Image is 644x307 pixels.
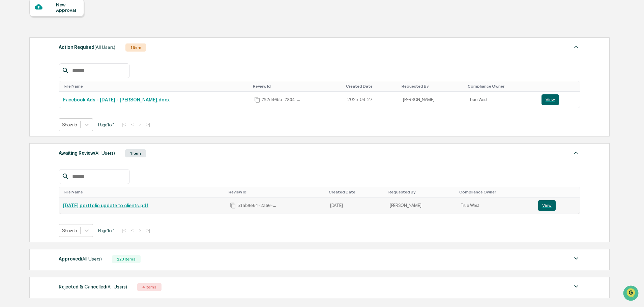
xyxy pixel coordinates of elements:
div: Awaiting Review [59,149,115,157]
div: Rejected & Cancelled [59,282,127,291]
button: View [541,94,559,105]
span: Preclearance [13,85,43,92]
span: Copy Id [230,203,236,209]
span: Data Lookup [13,98,42,104]
button: |< [120,227,128,233]
img: caret [572,149,580,157]
div: Toggle SortBy [388,190,454,194]
button: < [129,227,136,233]
button: < [129,122,136,127]
td: [PERSON_NAME] [399,92,465,108]
div: Start new chat [23,52,111,58]
input: Clear [18,31,111,38]
div: 1 Item [125,149,146,157]
span: Page 1 of 1 [98,122,115,127]
p: How can we help? [7,14,123,25]
div: 223 Items [112,255,141,263]
div: Action Required [59,43,115,52]
td: 2025-08-27 [343,92,399,108]
div: Toggle SortBy [253,84,341,89]
span: Attestations [56,85,84,92]
img: caret [572,254,580,263]
div: 1 Item [125,43,146,52]
td: [DATE] [326,197,386,214]
td: True West [457,197,534,214]
a: View [538,200,576,211]
div: Toggle SortBy [64,84,247,89]
a: Facebook Ads - [DATE] - [PERSON_NAME].docx [63,97,170,102]
span: 51ab9e64-2a60-43f8-bf6e-106d85c24b7e [237,203,278,208]
img: caret [572,282,580,290]
a: View [541,94,576,105]
div: Toggle SortBy [468,84,535,89]
div: Toggle SortBy [329,190,383,194]
div: Approved [59,254,102,263]
a: 🗄️Attestations [46,82,86,94]
div: Toggle SortBy [346,84,396,89]
button: >| [144,227,152,233]
span: 757d40bb-7804-4c69-a9d1-54bdd3dc7921 [262,97,302,102]
div: 🗄️ [49,86,54,91]
span: Copy Id [254,97,260,103]
button: View [538,200,556,211]
span: (All Users) [94,44,115,50]
td: True West [465,92,537,108]
div: 4 Items [137,283,162,291]
a: [DATE] portfolio update to clients.pdf [63,203,148,208]
div: 🖐️ [7,86,12,91]
span: (All Users) [106,284,127,289]
div: Toggle SortBy [229,190,323,194]
td: [PERSON_NAME] [386,197,457,214]
div: Toggle SortBy [543,84,578,89]
iframe: Open customer support [622,285,641,303]
span: (All Users) [81,256,102,262]
span: Page 1 of 1 [98,228,115,233]
div: We're available if you need us! [23,58,85,64]
a: Powered byPylon [48,114,82,119]
span: (All Users) [94,150,115,156]
button: > [137,122,143,127]
button: Start new chat [115,54,123,62]
div: Toggle SortBy [402,84,462,89]
a: 🖐️Preclearance [4,82,46,94]
div: Toggle SortBy [459,190,532,194]
a: 🔎Data Lookup [4,95,45,107]
div: 🔎 [7,98,12,104]
button: |< [120,122,128,127]
img: 1746055101610-c473b297-6a78-478c-a979-82029cc54cd1 [7,52,19,64]
div: New Approval [56,2,79,13]
span: Pylon [67,114,82,119]
img: caret [572,43,580,51]
button: >| [144,122,152,127]
button: > [137,227,143,233]
div: Toggle SortBy [539,190,577,194]
div: Toggle SortBy [64,190,223,194]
